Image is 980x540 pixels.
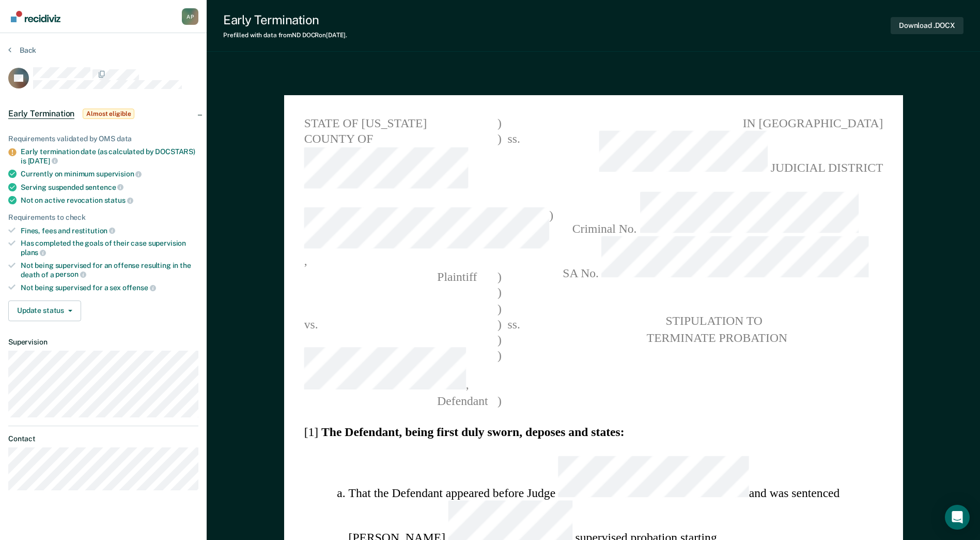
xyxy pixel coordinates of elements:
[497,115,502,131] span: )
[304,269,477,283] span: Plaintiff
[21,283,198,292] div: Not being supervised for a sex
[21,226,198,235] div: Fines, fees and
[8,213,198,222] div: Requirements to check
[182,8,198,25] button: Profile dropdown button
[8,301,81,321] button: Update status
[891,17,963,34] button: Download .DOCX
[304,394,488,407] span: Defendant
[182,8,198,25] div: A P
[304,425,883,441] section: [1]
[304,317,318,331] span: vs.
[8,109,74,119] span: Early Termination
[8,338,198,347] dt: Supervision
[497,131,502,192] span: )
[21,147,198,165] div: Early termination date (as calculated by DOCSTARS) is [DATE]
[548,313,883,345] pre: STIPULATION TO TERMINATE PROBATION
[321,426,625,439] strong: The Defendant, being first duly sworn, deposes and states:
[55,270,86,278] span: person
[497,332,502,348] span: )
[304,348,497,393] span: ,
[8,134,198,143] div: Requirements validated by OMS data
[497,300,502,316] span: )
[497,284,502,301] span: )
[497,348,502,393] span: )
[21,261,198,279] div: Not being supervised for an offense resulting in the death of a
[11,11,60,22] img: Recidiviz
[497,268,502,284] span: )
[223,12,347,27] div: Early Termination
[497,393,502,409] span: )
[21,248,46,257] span: plans
[304,115,497,131] span: STATE OF [US_STATE]
[21,239,198,257] div: Has completed the goals of their case supervision
[72,227,115,235] span: restitution
[548,192,883,237] span: Criminal No.
[304,208,549,268] span: ,
[122,283,156,292] span: offense
[83,109,134,119] span: Almost eligible
[104,196,133,204] span: status
[304,131,497,192] span: COUNTY OF
[501,316,525,332] span: ss.
[548,131,883,176] span: JUDICIAL DISTRICT
[21,196,198,205] div: Not on active revocation
[501,131,525,192] span: ss.
[223,32,347,39] div: Prefilled with data from ND DOCR on [DATE] .
[8,434,198,443] dt: Contact
[548,237,883,282] span: SA No.
[8,46,36,55] button: Back
[21,169,198,178] div: Currently on minimum
[548,115,883,131] span: IN [GEOGRAPHIC_DATA]
[21,183,198,192] div: Serving suspended
[497,316,502,332] span: )
[85,183,124,191] span: sentence
[96,170,142,178] span: supervision
[945,505,970,530] div: Open Intercom Messenger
